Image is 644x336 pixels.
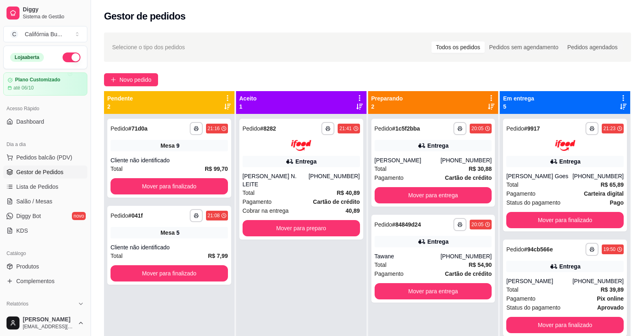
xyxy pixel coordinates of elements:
[440,156,492,164] div: [PHONE_NUMBER]
[375,252,441,260] div: Tawane
[208,212,220,219] div: 21:08
[559,262,581,271] div: Entrega
[506,294,536,303] span: Pagamento
[208,253,228,259] strong: R$ 7,99
[3,115,87,128] a: Dashboard
[16,118,44,126] span: Dashboard
[16,277,54,285] span: Complementos
[243,206,289,215] span: Cobrar na entrega
[572,277,624,285] div: [PHONE_NUMBER]
[506,277,572,285] div: [PERSON_NAME]
[445,271,492,277] strong: Cartão de crédito
[506,189,536,198] span: Pagamento
[111,77,116,83] span: plus
[371,103,403,111] p: 2
[208,125,220,132] div: 21:16
[3,166,87,179] a: Gestor de Pedidos
[506,180,518,189] span: Total
[3,195,87,208] a: Salão / Mesas
[375,269,404,278] span: Pagamento
[559,157,581,166] div: Entrega
[3,26,87,42] button: Select a team
[392,221,421,228] strong: # 84849d24
[16,153,72,161] span: Pedidos balcão (PDV)
[3,209,87,223] a: Diggy Botnovo
[506,198,560,207] span: Status do pagamento
[375,260,387,269] span: Total
[371,94,403,103] p: Preparando
[506,246,524,253] span: Pedido
[23,13,84,20] span: Sistema de Gestão
[471,221,484,228] div: 20:05
[524,125,540,132] strong: # 9917
[205,166,228,172] strong: R$ 99,70
[16,197,52,205] span: Salão / Mesas
[506,212,624,228] button: Mover para finalizado
[584,190,624,197] strong: Carteira digital
[10,53,44,62] div: Loja aberta
[313,199,360,205] strong: Cartão de crédito
[16,262,39,271] span: Produtos
[506,303,560,312] span: Status do pagamento
[3,247,87,260] div: Catálogo
[603,246,616,253] div: 19:50
[597,295,624,302] strong: Pix online
[16,183,59,191] span: Lista de Pedidos
[111,156,228,164] div: Cliente não identificado
[572,172,624,180] div: [PHONE_NUMBER]
[3,102,87,115] div: Acesso Rápido
[111,251,123,260] span: Total
[112,43,185,52] span: Selecione o tipo dos pedidos
[295,157,317,166] div: Entrega
[104,10,186,23] h2: Gestor de pedidos
[160,229,175,237] span: Mesa
[111,178,228,194] button: Mover para finalizado
[503,94,534,103] p: Em entrega
[485,41,563,53] div: Pedidos sem agendamento
[503,103,534,111] p: 5
[506,172,572,180] div: [PERSON_NAME] Goes
[375,221,392,228] span: Pedido
[176,142,180,150] div: 9
[243,197,272,206] span: Pagamento
[506,285,518,294] span: Total
[107,94,133,103] p: Pendente
[104,73,158,86] button: Novo pedido
[111,125,128,132] span: Pedido
[23,316,74,323] span: [PERSON_NAME]
[375,187,492,203] button: Mover para entrega
[3,313,87,333] button: [PERSON_NAME][EMAIL_ADDRESS][DOMAIN_NAME]
[597,304,624,311] strong: aprovado
[563,41,622,53] div: Pedidos agendados
[375,164,387,173] span: Total
[119,75,152,84] span: Novo pedido
[345,207,360,214] strong: 40,89
[63,52,80,62] button: Alterar Status
[15,77,60,83] article: Plano Customizado
[10,30,18,38] span: C
[308,172,360,188] div: [PHONE_NUMBER]
[291,140,311,151] img: ifood
[111,265,228,281] button: Mover para finalizado
[3,151,87,164] button: Pedidos balcão (PDV)
[3,3,87,23] a: DiggySistema de Gestão
[3,275,87,288] a: Complementos
[111,212,128,219] span: Pedido
[7,301,28,307] span: Relatórios
[107,103,133,111] p: 2
[23,323,74,330] span: [EMAIL_ADDRESS][DOMAIN_NAME]
[16,227,28,235] span: KDS
[3,224,87,237] a: KDS
[260,125,276,132] strong: # 8282
[610,199,624,206] strong: Pago
[111,243,228,251] div: Cliente não identificado
[375,125,392,132] span: Pedido
[337,190,360,196] strong: R$ 40,89
[427,142,449,150] div: Entrega
[111,164,123,173] span: Total
[601,286,624,293] strong: R$ 39,89
[468,166,492,172] strong: R$ 30,88
[239,94,257,103] p: Aceito
[243,172,309,188] div: [PERSON_NAME] N. LEITE
[128,125,148,132] strong: # 71d0a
